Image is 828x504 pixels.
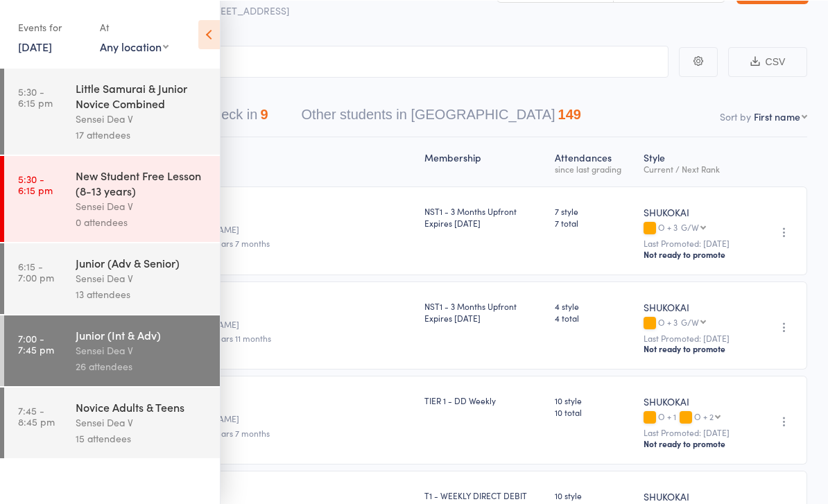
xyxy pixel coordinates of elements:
div: Not ready to promote [644,248,743,259]
div: 17 attendees [76,126,208,142]
time: 5:30 - 6:15 pm [18,85,53,107]
a: 7:45 -8:45 pmNovice Adults & TeensSensei Dea V15 attendees [4,387,220,458]
div: since last grading [555,164,632,173]
div: Junior (Adv & Senior) [76,254,208,270]
div: NST1 - 3 Months Upfront [424,299,544,323]
span: 10 style [555,394,632,406]
span: 10 total [555,406,632,417]
div: Not ready to promote [644,437,743,449]
small: vgupta03@outlook.com [98,319,413,329]
span: [STREET_ADDRESS] [200,3,289,17]
button: Other students in [GEOGRAPHIC_DATA]149 [302,99,581,136]
div: O + 1 [644,411,743,423]
div: SHUKOKAI [644,299,743,313]
div: Atten­dances [549,143,638,180]
span: 4 total [555,311,632,323]
time: 7:45 - 8:45 pm [18,404,55,426]
div: Style [638,143,749,180]
span: 7 total [555,216,632,228]
span: 7 style [555,205,632,216]
div: Sensei Dea V [76,342,208,358]
div: Not ready to promote [644,342,743,354]
div: New Student Free Lesson (8-13 years) [76,167,208,198]
div: Membership [419,143,549,180]
div: G/W [681,222,699,231]
a: 6:15 -7:00 pmJunior (Adv & Senior)Sensei Dea V13 attendees [4,243,220,313]
div: 13 attendees [76,286,208,302]
div: TIER 1 - DD Weekly [424,394,544,406]
span: 10 style [555,489,632,501]
div: Any location [100,38,169,53]
a: 5:30 -6:15 pmLittle Samurai & Junior Novice CombinedSensei Dea V17 attendees [4,68,220,154]
div: Expires [DATE] [424,311,544,323]
div: O + 3 [644,317,743,329]
div: O + 2 [694,411,714,420]
a: [DATE] [18,38,52,53]
div: 26 attendees [76,358,208,374]
div: Little Samurai & Junior Novice Combined [76,80,208,110]
div: SHUKOKAI [644,205,743,218]
div: Sensei Dea V [76,198,208,214]
a: 5:30 -6:15 pmNew Student Free Lesson (8-13 years)Sensei Dea V0 attendees [4,155,220,241]
div: Sensei Dea V [76,110,208,126]
div: NST1 - 3 Months Upfront [424,205,544,228]
button: CSV [728,46,807,76]
div: At [100,15,169,38]
small: Last Promoted: [DATE] [644,333,743,342]
div: 149 [558,106,581,121]
div: First name [754,109,800,123]
time: 5:30 - 6:15 pm [18,173,53,195]
div: Sensei Dea V [76,270,208,286]
div: Events for [18,15,86,38]
small: Last Promoted: [DATE] [644,238,743,247]
label: Sort by [720,109,751,123]
input: Search by name [21,45,669,77]
div: Expires [DATE] [424,216,544,228]
div: 9 [260,106,268,121]
div: Current / Next Rank [644,164,743,173]
div: G/W [681,317,699,326]
a: 7:00 -7:45 pmJunior (Int & Adv)Sensei Dea V26 attendees [4,315,220,385]
span: 4 style [555,299,632,311]
div: Junior (Int & Adv) [76,327,208,342]
div: O + 3 [644,222,743,234]
div: 15 attendees [76,430,208,446]
div: 0 attendees [76,214,208,229]
div: Novice Adults & Teens [76,399,208,414]
div: SHUKOKAI [644,489,743,503]
small: Last Promoted: [DATE] [644,427,743,437]
time: 7:00 - 7:45 pm [18,332,54,354]
div: Sensei Dea V [76,414,208,430]
div: SHUKOKAI [644,394,743,408]
time: 6:15 - 7:00 pm [18,260,54,282]
small: Alokparikh@hotmail.com [98,224,413,234]
small: fooqee@yahoo.com [98,413,413,423]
